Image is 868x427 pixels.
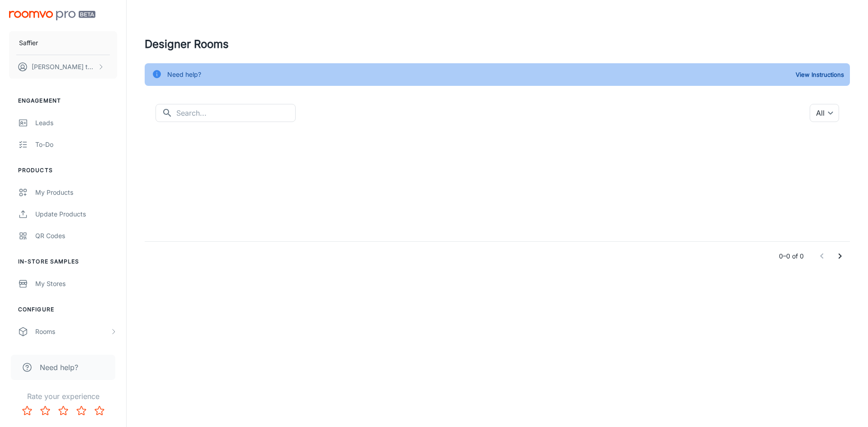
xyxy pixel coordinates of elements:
[35,209,117,219] div: Update Products
[35,140,117,150] div: To-do
[9,31,117,55] button: Saffier
[145,36,850,52] h4: Designer Rooms
[810,104,839,122] div: All
[167,66,201,83] div: Need help?
[793,68,846,81] button: View Instructions
[35,279,117,289] div: My Stores
[35,188,117,197] div: My Products
[831,247,849,265] button: Go to next page
[779,251,804,261] p: 0–0 of 0
[35,231,117,241] div: QR Codes
[9,11,95,20] img: Roomvo PRO Beta
[32,62,95,72] p: [PERSON_NAME] ten Broeke
[176,104,296,122] input: Search...
[9,55,117,79] button: [PERSON_NAME] ten Broeke
[19,38,38,48] p: Saffier
[35,118,117,128] div: Leads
